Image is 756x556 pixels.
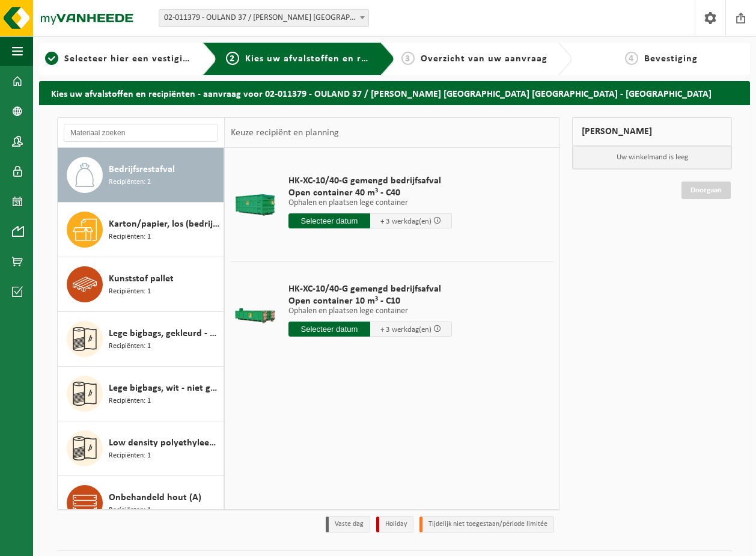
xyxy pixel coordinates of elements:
[326,516,370,533] li: Vaste dag
[288,283,452,295] span: HK-XC-10/40-G gemengd bedrijfsafval
[109,162,175,177] span: Bedrijfsrestafval
[225,118,345,148] div: Keuze recipiënt en planning
[288,322,370,337] input: Selecteer datum
[64,54,194,64] span: Selecteer hier een vestiging
[644,54,698,64] span: Bevestiging
[109,217,221,231] span: Karton/papier, los (bedrijven)
[288,213,370,228] input: Selecteer datum
[109,505,151,516] span: Recipiënten: 1
[109,490,201,505] span: Onbehandeld hout (A)
[159,10,368,26] span: 02-011379 - OULAND 37 / C. STEINWEG BELGIUM NV - ANTWERPEN
[58,312,224,367] button: Lege bigbags, gekleurd - niet gevaarlijk - los Recipiënten: 1
[58,148,224,203] button: Bedrijfsrestafval Recipiënten: 2
[109,326,221,341] span: Lege bigbags, gekleurd - niet gevaarlijk - los
[573,146,731,169] p: Uw winkelmand is leeg
[109,436,221,450] span: Low density polyethyleen (LDPE) folie, los, naturel
[226,52,239,65] span: 2
[109,396,151,407] span: Recipiënten: 1
[58,257,224,312] button: Kunststof pallet Recipiënten: 1
[421,54,547,64] span: Overzicht van uw aanvraag
[58,367,224,421] button: Lege bigbags, wit - niet gevaarlijk - los Recipiënten: 1
[401,52,415,65] span: 3
[39,81,750,105] h2: Kies uw afvalstoffen en recipiënten - aanvraag voor 02-011379 - OULAND 37 / [PERSON_NAME] [GEOGRA...
[109,381,221,396] span: Lege bigbags, wit - niet gevaarlijk - los
[380,218,431,225] span: + 3 werkdag(en)
[45,52,193,66] a: 1Selecteer hier een vestiging
[109,272,174,286] span: Kunststof pallet
[245,54,410,64] span: Kies uw afvalstoffen en recipiënten
[376,516,413,533] li: Holiday
[109,177,151,188] span: Recipiënten: 2
[58,476,224,531] button: Onbehandeld hout (A) Recipiënten: 1
[681,182,731,199] a: Doorgaan
[159,9,369,27] span: 02-011379 - OULAND 37 / C. STEINWEG BELGIUM NV - ANTWERPEN
[64,124,218,142] input: Materiaal zoeken
[419,516,554,533] li: Tijdelijk niet toegestaan/période limitée
[45,52,58,65] span: 1
[288,295,452,307] span: Open container 10 m³ - C10
[58,203,224,257] button: Karton/papier, los (bedrijven) Recipiënten: 1
[109,286,151,298] span: Recipiënten: 1
[288,307,452,316] p: Ophalen en plaatsen lege container
[572,117,732,146] div: [PERSON_NAME]
[58,421,224,476] button: Low density polyethyleen (LDPE) folie, los, naturel Recipiënten: 1
[109,231,151,243] span: Recipiënten: 1
[109,341,151,352] span: Recipiënten: 1
[288,187,452,199] span: Open container 40 m³ - C40
[288,175,452,187] span: HK-XC-10/40-G gemengd bedrijfsafval
[380,326,431,334] span: + 3 werkdag(en)
[625,52,638,65] span: 4
[109,450,151,462] span: Recipiënten: 1
[288,199,452,207] p: Ophalen en plaatsen lege container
